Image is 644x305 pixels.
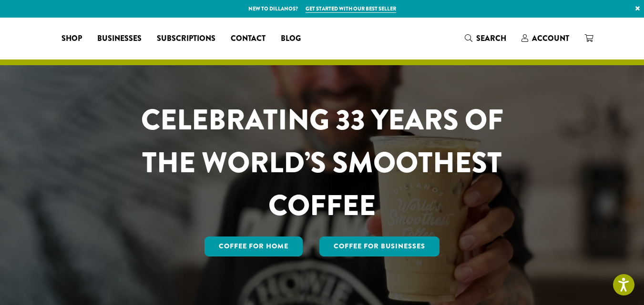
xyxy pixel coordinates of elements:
span: Search [476,33,506,44]
span: Contact [231,33,266,45]
h1: CELEBRATING 33 YEARS OF THE WORLD’S SMOOTHEST COFFEE [113,98,532,227]
span: Account [532,33,569,44]
a: Get started with our best seller [306,5,396,13]
a: Shop [54,31,90,46]
a: Search [457,30,514,46]
span: Businesses [97,33,142,45]
span: Subscriptions [157,33,215,45]
a: Coffee for Home [204,236,303,256]
span: Shop [61,33,82,45]
a: Coffee For Businesses [319,236,440,256]
span: Blog [281,33,301,45]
